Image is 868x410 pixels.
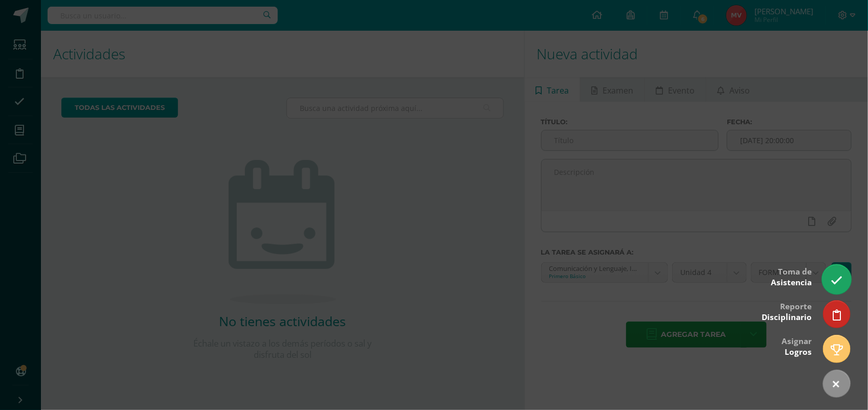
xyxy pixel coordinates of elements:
[771,277,812,288] span: Asistencia
[771,260,812,293] div: Toma de
[762,312,812,323] span: Disciplinario
[782,329,812,362] div: Asignar
[762,294,812,328] div: Reporte
[785,347,812,357] span: Logros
